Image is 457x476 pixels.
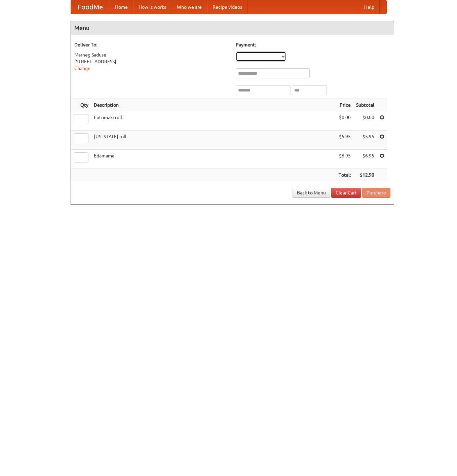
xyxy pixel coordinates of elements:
div: [STREET_ADDRESS] [74,58,229,65]
button: Purchase [362,188,390,198]
a: Help [359,0,380,14]
th: Description [91,99,336,111]
div: Marneg Saduse [74,51,229,58]
td: $5.95 [353,131,377,150]
a: Who we are [172,0,207,14]
a: Clear Cart [331,188,361,198]
td: $5.95 [336,131,353,150]
th: Price [336,99,353,111]
th: $12.90 [353,169,377,181]
td: $6.95 [336,150,353,169]
h5: Payment: [236,41,390,48]
h4: Menu [71,21,394,35]
td: [US_STATE] roll [91,131,336,150]
a: Home [110,0,133,14]
td: Edamame [91,150,336,169]
td: $0.00 [353,111,377,131]
td: Futomaki roll [91,111,336,131]
a: Back to Menu [293,188,330,198]
h5: Deliver To: [74,41,229,48]
a: FoodMe [71,0,110,14]
td: $6.95 [353,150,377,169]
td: $0.00 [336,111,353,131]
th: Total: [336,169,353,181]
a: Recipe videos [207,0,247,14]
a: Change [74,66,90,71]
th: Subtotal [353,99,377,111]
a: How it works [133,0,172,14]
th: Qty [71,99,91,111]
